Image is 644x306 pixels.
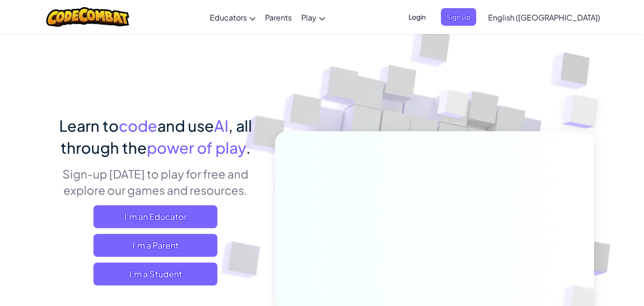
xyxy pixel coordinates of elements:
[543,72,625,152] img: Overlap cubes
[205,4,260,30] a: Educators
[210,12,247,22] span: Educators
[51,166,261,198] p: Sign-up [DATE] to play for free and explore our games and resources.
[119,116,157,135] span: code
[157,116,214,135] span: and use
[296,4,330,30] a: Play
[488,12,600,22] span: English ([GEOGRAPHIC_DATA])
[93,263,217,285] button: I'm a Student
[93,205,217,228] a: I'm an Educator
[403,8,431,26] button: Login
[93,234,217,257] a: I'm a Parent
[260,4,296,30] a: Parents
[419,71,488,142] img: Overlap cubes
[483,4,605,30] a: English ([GEOGRAPHIC_DATA])
[147,138,246,157] span: power of play
[59,116,119,135] span: Learn to
[214,116,228,135] span: AI
[441,8,476,26] button: Sign Up
[301,12,317,22] span: Play
[246,138,251,157] span: .
[46,7,130,27] img: CodeCombat logo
